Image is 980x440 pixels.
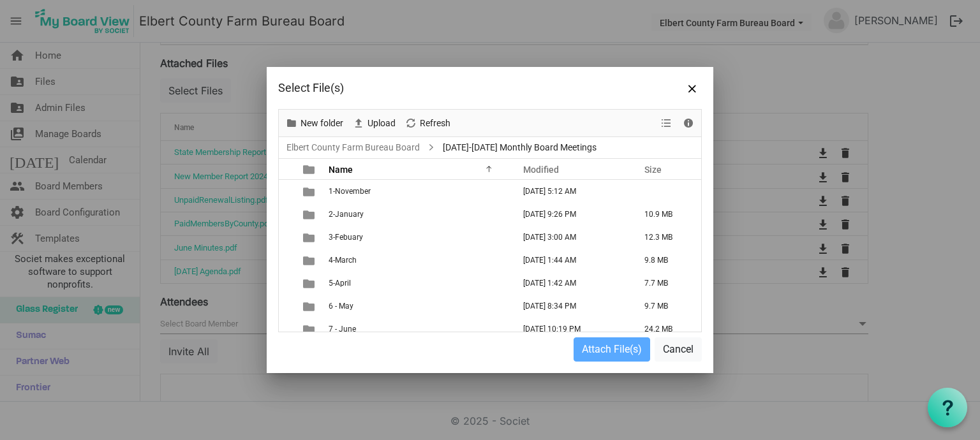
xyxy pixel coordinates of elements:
td: is template cell column header type [295,180,325,203]
a: Elbert County Farm Bureau Board [284,140,422,156]
span: New folder [299,115,345,131]
div: View [656,110,678,136]
button: Details [680,115,697,131]
td: is template cell column header Size [631,180,701,203]
button: New folder [283,115,346,131]
td: 5-April is template cell column header Name [325,272,510,295]
td: 9.7 MB is template cell column header Size [631,295,701,318]
td: May 19, 2025 1:42 AM column header Modified [510,272,631,295]
span: [DATE]-[DATE] Monthly Board Meetings [440,140,599,156]
span: 5-April [329,279,351,288]
div: Details [678,110,699,136]
span: 3-Febuary [329,233,363,242]
td: checkbox [279,180,295,203]
td: 9.8 MB is template cell column header Size [631,249,701,272]
td: is template cell column header type [295,295,325,318]
button: Attach File(s) [574,337,650,362]
td: 2-January is template cell column header Name [325,203,510,226]
td: April 17, 2025 1:44 AM column header Modified [510,249,631,272]
td: checkbox [279,318,295,341]
td: February 27, 2025 3:00 AM column header Modified [510,226,631,249]
td: 6 - May is template cell column header Name [325,295,510,318]
button: Refresh [403,115,453,131]
td: May 22, 2025 8:34 PM column header Modified [510,295,631,318]
td: January 17, 2025 5:12 AM column header Modified [510,180,631,203]
td: is template cell column header type [295,203,325,226]
button: Cancel [655,337,702,362]
td: checkbox [279,295,295,318]
td: 7.7 MB is template cell column header Size [631,272,701,295]
div: Refresh [400,110,455,136]
td: 3-Febuary is template cell column header Name [325,226,510,249]
td: checkbox [279,226,295,249]
td: checkbox [279,272,295,295]
td: 7 - June is template cell column header Name [325,318,510,341]
td: 12.3 MB is template cell column header Size [631,226,701,249]
div: Upload [348,110,400,136]
span: 4-March [329,256,357,265]
td: 4-March is template cell column header Name [325,249,510,272]
td: January 23, 2025 9:26 PM column header Modified [510,203,631,226]
span: Name [329,165,353,175]
button: View dropdownbutton [658,115,674,131]
td: June 26, 2025 10:19 PM column header Modified [510,318,631,341]
span: Size [644,165,662,175]
div: New folder [281,110,348,136]
td: is template cell column header type [295,249,325,272]
div: Select File(s) [278,78,617,98]
td: checkbox [279,203,295,226]
td: is template cell column header type [295,318,325,341]
td: 24.2 MB is template cell column header Size [631,318,701,341]
td: is template cell column header type [295,272,325,295]
td: checkbox [279,249,295,272]
span: 7 - June [329,325,356,334]
td: 1-November is template cell column header Name [325,180,510,203]
span: 2-January [329,210,364,219]
button: Close [683,78,702,98]
span: Refresh [419,115,452,131]
button: Upload [350,115,398,131]
span: Upload [366,115,397,131]
td: 10.9 MB is template cell column header Size [631,203,701,226]
td: is template cell column header type [295,226,325,249]
span: Modified [523,165,559,175]
span: 1-November [329,187,371,196]
span: 6 - May [329,302,353,311]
